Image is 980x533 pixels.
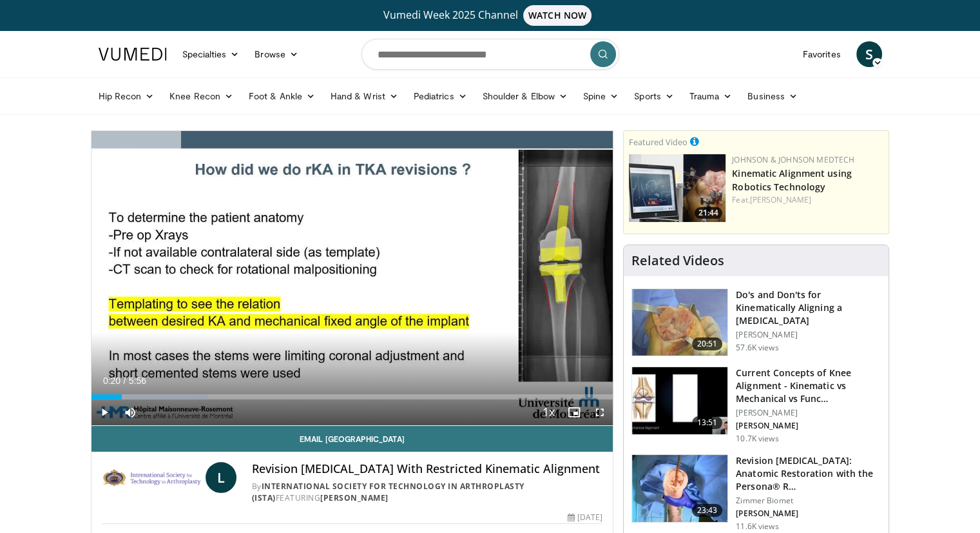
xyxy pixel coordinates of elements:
a: [PERSON_NAME] [320,492,389,503]
p: [PERSON_NAME] [736,408,881,418]
a: Sports [626,83,682,109]
a: S [856,41,882,67]
h3: Revision [MEDICAL_DATA]: Anatomic Restoration with the Persona® R… [736,454,881,493]
a: Johnson & Johnson MedTech [732,154,854,165]
p: 10.7K views [736,434,778,444]
p: [PERSON_NAME] [736,421,881,431]
img: howell_knee_1.png.150x105_q85_crop-smart_upscale.jpg [632,289,727,356]
button: Mute [117,399,143,425]
a: Favorites [795,41,849,67]
h3: Current Concepts of Knee Alignment - Kinematic vs Mechanical vs Func… [736,367,881,405]
a: Spine [575,83,626,109]
span: 21:44 [695,207,722,219]
a: 13:51 Current Concepts of Knee Alignment - Kinematic vs Mechanical vs Func… [PERSON_NAME] [PERSON... [631,367,881,444]
h3: Do's and Don'ts for Kinematically Aligning a [MEDICAL_DATA] [736,288,881,327]
a: Specialties [175,41,247,67]
small: Featured Video [629,136,687,148]
a: L [206,462,236,493]
div: [DATE] [568,512,602,523]
span: WATCH NOW [523,5,591,26]
input: Search topics, interventions [361,39,619,70]
a: Business [740,83,805,109]
a: Hip Recon [91,83,162,109]
button: Playback Rate [535,399,561,425]
p: [PERSON_NAME] [736,508,881,519]
img: 85482610-0380-4aae-aa4a-4a9be0c1a4f1.150x105_q85_crop-smart_upscale.jpg [629,154,725,222]
a: Vumedi Week 2025 ChannelWATCH NOW [101,5,880,26]
span: 13:51 [692,416,723,429]
a: Shoulder & Elbow [475,83,575,109]
div: Progress Bar [91,394,613,399]
span: 0:20 [103,376,120,386]
a: Hand & Wrist [323,83,406,109]
p: Zimmer Biomet [736,496,881,506]
div: By FEATURING [252,481,602,504]
a: International Society for Technology in Arthroplasty (ISTA) [252,481,524,503]
p: 11.6K views [736,521,778,532]
a: 23:43 Revision [MEDICAL_DATA]: Anatomic Restoration with the Persona® R… Zimmer Biomet [PERSON_NA... [631,454,881,532]
a: 21:44 [629,154,725,222]
button: Play [91,399,117,425]
button: Fullscreen [587,399,613,425]
h4: Related Videos [631,253,724,268]
video-js: Video Player [91,131,613,426]
img: ab6dcc5e-23fe-4b2c-862c-91d6e6d499b4.150x105_q85_crop-smart_upscale.jpg [632,367,727,434]
a: 20:51 Do's and Don'ts for Kinematically Aligning a [MEDICAL_DATA] [PERSON_NAME] 57.6K views [631,288,881,357]
p: [PERSON_NAME] [736,330,881,340]
span: 20:51 [692,337,723,350]
div: Feat. [732,194,883,206]
a: Kinematic Alignment using Robotics Technology [732,167,852,193]
p: 57.6K views [736,343,778,353]
a: [PERSON_NAME] [750,194,811,205]
span: 23:43 [692,504,723,517]
a: Pediatrics [406,83,475,109]
span: / [124,376,126,386]
a: Foot & Ankle [241,83,323,109]
a: Knee Recon [162,83,241,109]
span: 5:56 [129,376,146,386]
h4: Revision [MEDICAL_DATA] With Restricted Kinematic Alignment [252,462,602,476]
img: International Society for Technology in Arthroplasty (ISTA) [102,462,200,493]
a: Email [GEOGRAPHIC_DATA] [91,426,613,452]
img: 82aed814-74a6-417c-912b-6e8fe9b5b7d4.150x105_q85_crop-smart_upscale.jpg [632,455,727,522]
button: Enable picture-in-picture mode [561,399,587,425]
a: Trauma [682,83,740,109]
a: Browse [247,41,306,67]
img: VuMedi Logo [99,48,167,61]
